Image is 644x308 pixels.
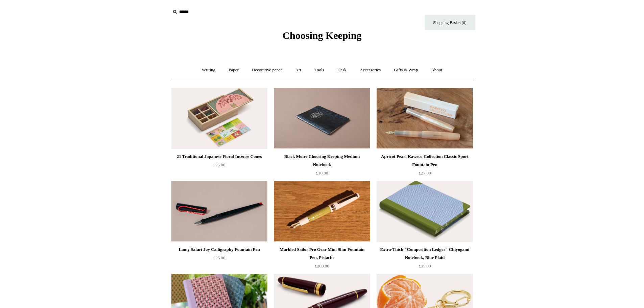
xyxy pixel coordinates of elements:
[274,88,370,149] a: Black Moire Choosing Keeping Medium Notebook Black Moire Choosing Keeping Medium Notebook
[171,245,267,273] a: Lamy Safari Joy Calligraphy Fountain Pen £25.00
[171,88,267,149] img: 21 Traditional Japanese Floral Incense Cones
[222,61,245,79] a: Paper
[377,88,473,149] a: Apricot Pearl Kaweco Collection Classic Sport Fountain Pen Apricot Pearl Kaweco Collection Classi...
[171,181,267,242] a: Lamy Safari Joy Calligraphy Fountain Pen Lamy Safari Joy Calligraphy Fountain Pen
[274,88,370,149] img: Black Moire Choosing Keeping Medium Notebook
[378,245,471,262] div: Extra-Thick "Composition Ledger" Chiyogami Notebook, Blue Plaid
[173,245,266,254] div: Lamy Safari Joy Calligraphy Fountain Pen
[276,152,368,169] div: Black Moire Choosing Keeping Medium Notebook
[274,181,370,242] img: Marbled Sailor Pro Gear Mini Slim Fountain Pen, Pistache
[419,170,431,175] span: £27.00
[377,245,473,273] a: Extra-Thick "Composition Ledger" Chiyogami Notebook, Blue Plaid £35.00
[274,152,370,180] a: Black Moire Choosing Keeping Medium Notebook £10.00
[213,162,225,167] span: £25.00
[425,61,448,79] a: About
[276,245,368,262] div: Marbled Sailor Pro Gear Mini Slim Fountain Pen, Pistache
[388,61,424,79] a: Gifts & Wrap
[171,88,267,149] a: 21 Traditional Japanese Floral Incense Cones 21 Traditional Japanese Floral Incense Cones
[213,255,225,260] span: £25.00
[354,61,387,79] a: Accessories
[289,61,307,79] a: Art
[377,181,473,242] img: Extra-Thick "Composition Ledger" Chiyogami Notebook, Blue Plaid
[425,15,475,30] a: Shopping Basket (0)
[274,245,370,273] a: Marbled Sailor Pro Gear Mini Slim Fountain Pen, Pistache £200.00
[419,263,431,268] span: £35.00
[282,30,361,41] span: Choosing Keeping
[377,152,473,180] a: Apricot Pearl Kaweco Collection Classic Sport Fountain Pen £27.00
[331,61,353,79] a: Desk
[282,35,361,40] a: Choosing Keeping
[173,152,266,161] div: 21 Traditional Japanese Floral Incense Cones
[308,61,330,79] a: Tools
[246,61,288,79] a: Decorative paper
[377,181,473,242] a: Extra-Thick "Composition Ledger" Chiyogami Notebook, Blue Plaid Extra-Thick "Composition Ledger" ...
[171,152,267,180] a: 21 Traditional Japanese Floral Incense Cones £25.00
[316,170,328,175] span: £10.00
[171,181,267,242] img: Lamy Safari Joy Calligraphy Fountain Pen
[196,61,221,79] a: Writing
[315,263,329,268] span: £200.00
[377,88,473,149] img: Apricot Pearl Kaweco Collection Classic Sport Fountain Pen
[378,152,471,169] div: Apricot Pearl Kaweco Collection Classic Sport Fountain Pen
[274,181,370,242] a: Marbled Sailor Pro Gear Mini Slim Fountain Pen, Pistache Marbled Sailor Pro Gear Mini Slim Founta...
